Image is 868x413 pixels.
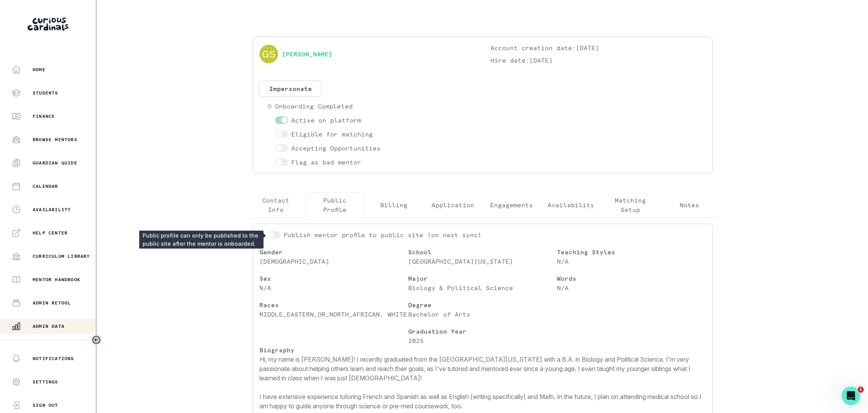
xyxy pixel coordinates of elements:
[557,274,706,283] p: Words
[408,274,557,283] p: Major
[284,230,482,240] p: Publish mentor profile to public site (on next sync)
[557,257,706,266] p: N/A
[259,355,706,383] p: Hi, my name is [PERSON_NAME]! I recently graduated from the [GEOGRAPHIC_DATA][US_STATE] with a B....
[259,274,408,283] p: Sex
[259,392,706,411] p: I have extensive experience tutoring French and Spanish as well as English (writing specifically)...
[259,345,706,355] p: Biography
[259,283,408,292] p: N/A
[33,160,77,166] p: Guardian Guide
[291,115,361,125] p: Active on platform
[33,379,58,385] p: Settings
[431,200,474,210] p: Application
[408,283,557,292] p: Biology & Political Science
[33,113,55,119] p: Finance
[33,66,45,73] p: Home
[491,43,706,52] p: Account creation date: [DATE]
[408,327,557,336] p: Graduation Year
[408,336,557,345] p: 2025
[259,300,408,310] p: Races
[858,387,864,393] span: 1
[408,310,557,319] p: Bachelor of Arts
[33,402,58,408] p: Sign Out
[33,206,71,213] p: Availability
[33,90,58,96] p: Students
[259,247,408,257] p: Gender
[259,257,408,266] p: [DEMOGRAPHIC_DATA]
[33,136,77,143] p: Browse Mentors
[33,323,64,329] p: Admin Data
[33,253,90,259] p: Curriculum Library
[491,56,706,65] p: Hire date: [DATE]
[680,200,699,210] p: Notes
[408,247,557,257] p: School
[33,183,58,189] p: Calendar
[607,196,653,214] p: Matching Setup
[408,300,557,310] p: Degree
[33,355,74,362] p: Notifications
[33,300,71,306] p: Admin Retool
[33,230,68,236] p: Help Center
[291,129,373,139] p: Eligible for matching
[259,310,408,319] p: MIDDLE_EASTERN_OR_NORTH_AFRICAN, WHITE
[312,196,358,214] p: Public Profile
[275,101,353,111] p: Onboarding Completed
[557,247,706,257] p: Teaching Styles
[91,335,101,345] button: Toggle sidebar
[408,257,557,266] p: [GEOGRAPHIC_DATA][US_STATE]
[291,143,381,153] p: Accepting Opportunities
[28,17,68,31] img: Curious Cardinals Logo
[259,80,322,97] button: Impersonate
[548,200,594,210] p: Availability
[33,276,80,283] p: Mentor Handbook
[557,283,706,292] p: N/A
[380,200,407,210] p: Billing
[490,200,533,210] p: Engagements
[842,387,860,405] iframe: Intercom live chat
[282,49,332,59] a: [PERSON_NAME]
[259,45,278,63] img: svg
[253,196,299,214] p: Contact Info
[291,157,361,167] p: Flag as bad mentor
